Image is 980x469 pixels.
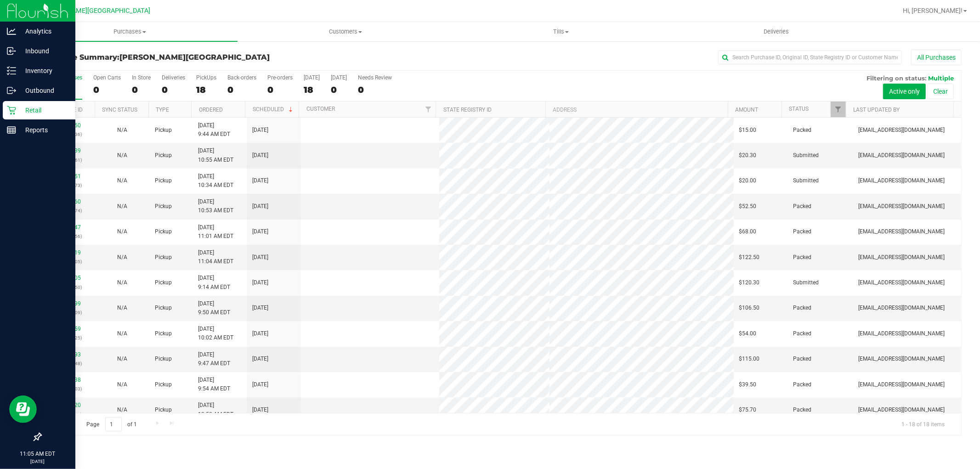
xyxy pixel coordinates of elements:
[55,249,81,256] a: 11832919
[858,176,945,185] span: [EMAIL_ADDRESS][DOMAIN_NAME]
[306,106,335,112] a: Customer
[331,85,347,95] div: 0
[252,406,268,414] span: [DATE]
[252,176,268,185] span: [DATE]
[883,84,926,99] button: Active only
[155,304,172,312] span: Pickup
[55,402,81,408] a: 11832520
[117,254,127,260] span: Not Applicable
[55,147,81,154] a: 11833539
[93,85,121,95] div: 0
[793,176,819,185] span: Submitted
[117,203,127,209] span: Not Applicable
[252,278,268,287] span: [DATE]
[155,355,172,363] span: Pickup
[16,26,71,37] p: Analytics
[102,107,137,113] a: Sync Status
[793,151,819,160] span: Submitted
[55,326,81,332] a: 11832359
[117,177,127,184] span: Not Applicable
[55,351,81,358] a: 11832593
[453,28,668,36] span: Tills
[903,7,963,14] span: Hi, [PERSON_NAME]!
[156,107,169,113] a: Type
[117,406,127,414] button: N/A
[4,450,71,458] p: 11:05 AM EDT
[420,102,436,117] a: Filter
[196,85,216,95] div: 18
[739,227,757,236] span: $68.00
[267,85,293,95] div: 0
[739,329,757,338] span: $54.00
[751,28,801,36] span: Deliveries
[132,74,151,81] div: In Store
[358,74,392,81] div: Needs Review
[443,107,492,113] a: State Registry ID
[867,74,926,82] span: Filtering on status:
[793,355,812,363] span: Packed
[894,417,952,431] span: 1 - 18 of 18 items
[22,22,238,41] a: Purchases
[162,74,185,81] div: Deliveries
[252,253,268,262] span: [DATE]
[858,278,945,287] span: [EMAIL_ADDRESS][DOMAIN_NAME]
[7,106,16,115] inline-svg: Retail
[22,28,238,36] span: Purchases
[238,28,453,36] span: Customers
[858,126,945,135] span: [EMAIL_ADDRESS][DOMAIN_NAME]
[198,172,233,190] span: [DATE] 10:34 AM EDT
[198,274,230,291] span: [DATE] 9:14 AM EDT
[198,350,230,368] span: [DATE] 9:47 AM EDT
[668,22,884,41] a: Deliveries
[117,127,127,133] span: Not Applicable
[252,380,268,389] span: [DATE]
[155,227,172,236] span: Pickup
[119,53,270,62] span: [PERSON_NAME][GEOGRAPHIC_DATA]
[93,74,121,81] div: Open Carts
[793,380,812,389] span: Packed
[858,329,945,338] span: [EMAIL_ADDRESS][DOMAIN_NAME]
[117,152,127,158] span: Not Applicable
[55,275,81,281] a: 11832805
[793,227,812,236] span: Packed
[117,176,127,185] button: N/A
[7,27,16,36] inline-svg: Analytics
[4,458,71,465] p: [DATE]
[55,224,81,231] a: 11832947
[117,304,127,312] button: N/A
[105,417,122,431] input: 1
[55,300,81,307] a: 11832699
[358,85,392,95] div: 0
[793,406,812,414] span: Packed
[117,151,127,160] button: N/A
[858,253,945,262] span: [EMAIL_ADDRESS][DOMAIN_NAME]
[55,377,81,383] a: 11832538
[793,202,812,211] span: Packed
[793,278,819,287] span: Submitted
[789,106,809,112] a: Status
[927,84,954,99] button: Clear
[155,253,172,262] span: Pickup
[55,122,81,129] a: 11832650
[198,121,230,139] span: [DATE] 9:44 AM EDT
[718,51,902,64] input: Search Purchase ID, Original ID, State Registry ID or Customer Name...
[16,85,71,96] p: Outbound
[16,65,71,76] p: Inventory
[739,126,757,135] span: $15.00
[155,151,172,160] span: Pickup
[739,380,757,389] span: $39.50
[911,50,962,65] button: All Purchases
[55,173,81,180] a: 11833351
[117,355,127,363] button: N/A
[37,7,151,15] span: [PERSON_NAME][GEOGRAPHIC_DATA]
[132,85,151,95] div: 0
[79,417,145,431] span: Page of 1
[162,85,185,95] div: 0
[928,74,954,82] span: Multiple
[117,278,127,287] button: N/A
[117,279,127,286] span: Not Applicable
[198,376,230,393] span: [DATE] 9:54 AM EDT
[117,330,127,337] span: Not Applicable
[117,380,127,389] button: N/A
[117,227,127,236] button: N/A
